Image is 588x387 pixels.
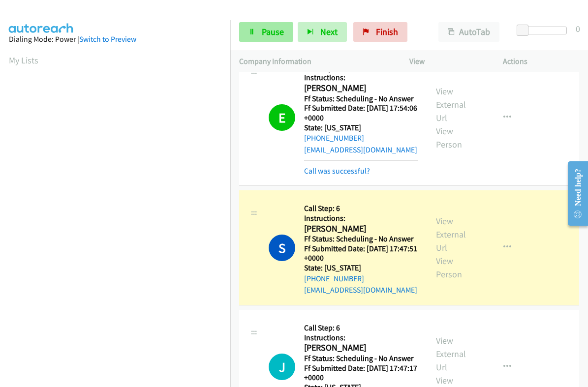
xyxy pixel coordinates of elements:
[304,223,413,235] h2: [PERSON_NAME]
[304,234,418,244] h5: Ff Status: Scheduling - No Answer
[304,363,418,383] h5: Ff Submitted Date: [DATE] 17:47:17 +0000
[239,22,293,42] a: Pause
[304,213,418,223] h5: Instructions:
[239,56,392,67] p: Company Information
[304,73,418,83] h5: Instructions:
[436,125,462,150] a: View Person
[298,22,347,42] button: Next
[438,22,499,42] button: AutoTab
[304,133,364,143] a: [PHONE_NUMBER]
[559,154,588,233] iframe: Resource Center
[269,354,295,380] h1: J
[269,354,295,380] div: The call is yet to be attempted
[79,34,136,44] a: Switch to Preview
[304,83,413,94] h2: [PERSON_NAME]
[304,354,418,363] h5: Ff Status: Scheduling - No Answer
[503,56,579,67] p: Actions
[9,33,221,45] div: Dialing Mode: Power |
[576,22,580,35] div: 0
[320,26,338,37] span: Next
[353,22,407,42] a: Finish
[436,215,466,253] a: View External Url
[262,26,284,37] span: Pause
[269,104,295,131] h1: E
[304,204,418,213] h5: Call Step: 6
[269,235,295,261] h1: S
[304,333,418,343] h5: Instructions:
[304,94,418,104] h5: Ff Status: Scheduling - No Answer
[436,255,462,280] a: View Person
[304,274,364,283] a: [PHONE_NUMBER]
[304,244,418,263] h5: Ff Submitted Date: [DATE] 17:47:51 +0000
[304,323,418,333] h5: Call Step: 6
[376,26,398,37] span: Finish
[304,263,418,273] h5: State: [US_STATE]
[304,145,417,154] a: [EMAIL_ADDRESS][DOMAIN_NAME]
[304,285,417,295] a: [EMAIL_ADDRESS][DOMAIN_NAME]
[304,123,418,133] h5: State: [US_STATE]
[304,166,370,176] a: Call was successful?
[436,86,466,123] a: View External Url
[436,335,466,373] a: View External Url
[304,103,418,122] h5: Ff Submitted Date: [DATE] 17:54:06 +0000
[9,55,38,66] a: My Lists
[409,56,486,67] p: View
[522,27,567,34] div: Delay between calls (in seconds)
[304,342,413,354] h2: [PERSON_NAME]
